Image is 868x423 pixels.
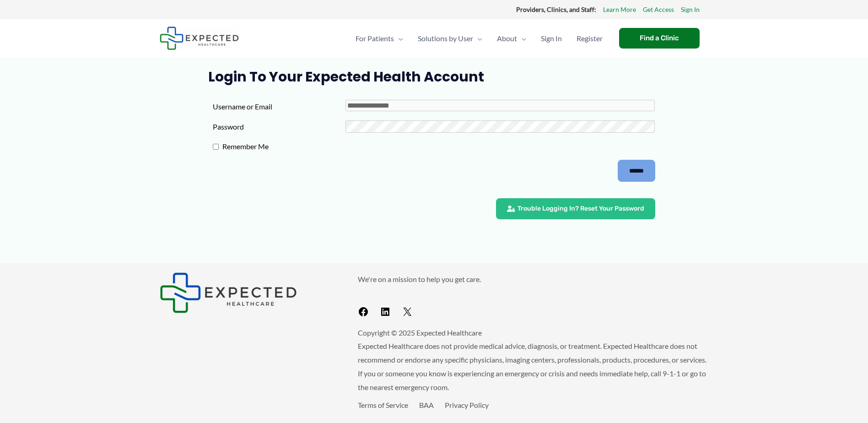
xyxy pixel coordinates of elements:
a: Privacy Policy [445,401,489,409]
span: For Patients [356,22,394,54]
img: Expected Healthcare Logo - side, dark font, small [160,272,297,313]
span: Trouble Logging In? Reset Your Password [518,206,644,212]
a: Learn More [603,4,636,16]
a: Terms of Service [358,401,408,409]
span: Register [577,22,603,54]
a: Find a Clinic [619,28,700,49]
span: Copyright © 2025 Expected Healthcare [358,328,482,337]
a: Trouble Logging In? Reset Your Password [496,198,655,219]
a: Solutions by UserMenu Toggle [410,22,490,54]
a: BAA [419,401,434,409]
span: Menu Toggle [394,22,403,54]
a: Register [569,22,610,54]
span: Menu Toggle [473,22,482,54]
label: Password [213,120,345,134]
aside: Footer Widget 1 [160,272,335,313]
span: Sign In [541,22,562,54]
label: Remember Me [219,140,351,153]
aside: Footer Widget 2 [358,272,709,321]
nav: Primary Site Navigation [348,22,610,54]
span: About [497,22,517,54]
label: Username or Email [213,100,345,114]
span: Solutions by User [418,22,473,54]
img: Expected Healthcare Logo - side, dark font, small [160,27,239,50]
span: Expected Healthcare does not provide medical advice, diagnosis, or treatment. Expected Healthcare... [358,342,706,391]
a: For PatientsMenu Toggle [348,22,410,54]
span: Menu Toggle [517,22,526,54]
strong: Providers, Clinics, and Staff: [516,5,596,13]
a: Sign In [534,22,569,54]
a: Get Access [643,4,674,16]
a: Sign In [681,4,700,16]
a: AboutMenu Toggle [490,22,534,54]
p: We're on a mission to help you get care. [358,272,709,286]
h1: Login to Your Expected Health Account [208,69,660,85]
